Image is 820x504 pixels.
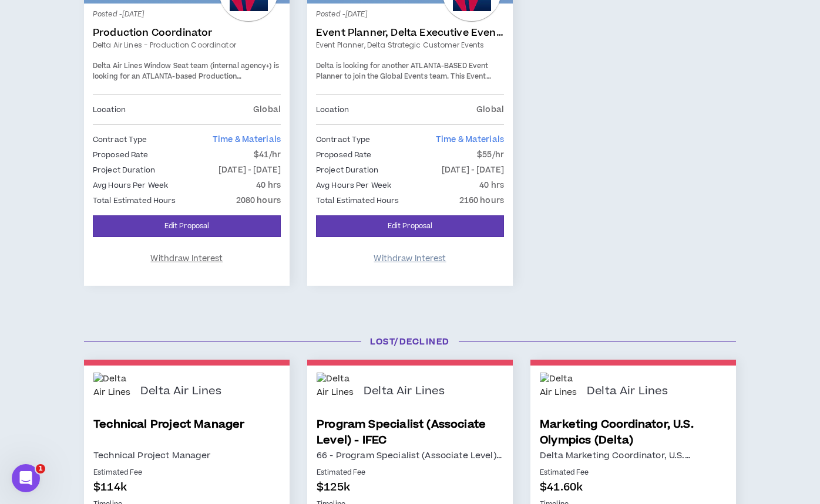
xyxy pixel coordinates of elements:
[317,417,503,448] a: Program Specialist (Associate Level) - IFEC
[540,417,727,448] a: Marketing Coordinator, U.S. Olympics (Delta)
[93,373,132,411] img: Delta Air Lines
[140,385,221,398] p: Delta Air Lines
[316,164,378,177] p: Project Duration
[93,40,281,50] a: Delta Air Lines - Production Coordinator
[540,479,727,495] p: $41.60k
[75,336,745,348] h3: Lost/Declined
[316,194,399,207] p: Total Estimated Hours
[93,27,281,39] a: Production Coordinator
[316,27,504,39] a: Event Planner, Delta Executive Events
[317,373,355,411] img: Delta Air Lines
[540,373,578,411] img: Delta Air Lines
[219,164,281,177] p: [DATE] - [DATE]
[12,464,40,492] iframe: Intercom live chat
[93,194,176,207] p: Total Estimated Hours
[253,103,281,116] p: Global
[93,133,147,146] p: Contract Type
[477,148,504,161] p: $55/hr
[316,215,504,237] a: Edit Proposal
[496,449,502,462] span: …
[93,468,280,478] p: Estimated Fee
[316,246,504,271] button: Withdraw Interest
[93,246,281,271] button: Withdraw Interest
[436,134,504,146] span: Time & Materials
[317,468,503,478] p: Estimated Fee
[442,164,504,177] p: [DATE] - [DATE]
[93,164,155,177] p: Project Duration
[317,448,503,463] p: 66 - Program Specialist (Associate Level)
[540,468,727,478] p: Estimated Fee
[317,479,503,495] p: $125k
[316,9,504,20] p: Posted - [DATE]
[256,179,281,192] p: 40 hrs
[93,61,279,102] span: Delta Air Lines Window Seat team (internal agency+) is looking for an ATLANTA-based Production Co...
[93,479,280,495] p: $114k
[36,464,45,473] span: 1
[316,148,372,161] p: Proposed Rate
[364,385,445,398] p: Delta Air Lines
[316,133,371,146] p: Contract Type
[374,253,446,265] span: Withdraw Interest
[459,194,504,207] p: 2160 hours
[316,179,391,192] p: Avg Hours Per Week
[236,194,281,207] p: 2080 hours
[476,103,504,116] p: Global
[93,215,281,237] a: Edit Proposal
[93,448,280,463] p: Technical Project Manager
[93,148,149,161] p: Proposed Rate
[316,40,504,50] a: Event Planner, Delta Strategic Customer Events
[213,134,281,146] span: Time & Materials
[254,148,281,161] p: $41/hr
[316,103,349,116] p: Location
[685,449,690,462] span: …
[150,253,223,265] span: Withdraw Interest
[587,385,668,398] p: Delta Air Lines
[540,448,727,463] p: Delta Marketing Coordinator, U.S.
[93,179,168,192] p: Avg Hours Per Week
[93,9,281,20] p: Posted - [DATE]
[316,61,495,112] p: Delta is looking for another ATLANTA-BASED Event Planner to join the Global Events team. This Eve...
[93,417,280,448] a: Technical Project Manager
[93,103,126,116] p: Location
[479,179,504,192] p: 40 hrs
